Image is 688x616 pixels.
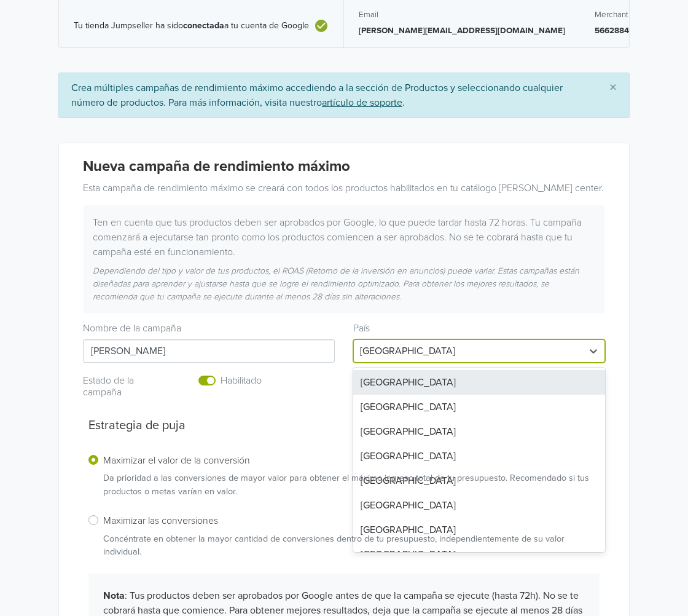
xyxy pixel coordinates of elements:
[609,79,617,97] span: ×
[103,532,600,559] p: Concéntrate en obtener la mayor cantidad de conversiones dentro de tu presupuesto, independientem...
[353,370,605,395] div: [GEOGRAPHIC_DATA]
[84,264,604,303] div: Dependiendo del tipo y valor de tus productos, el ROAS (Retorno de la inversión en anuncios) pued...
[322,97,402,109] u: artículo de soporte
[353,493,605,518] div: [GEOGRAPHIC_DATA]
[359,25,565,37] p: [PERSON_NAME][EMAIL_ADDRESS][DOMAIN_NAME]
[595,10,644,20] h5: Merchant ID
[83,158,605,176] h4: Nueva campaña de rendimiento máximo
[74,181,614,195] div: Esta campaña de rendimiento máximo se creará con todos los productos habilitados en tu catálogo [...
[88,418,600,433] h5: Estrategia de puja
[353,323,605,334] h6: País
[83,323,335,334] h6: Nombre de la campaña
[103,472,600,498] p: Da prioridad a las conversiones de mayor valor para obtener el máximo ingreso total de tu presupu...
[58,73,630,118] div: Crea múltiples campañas de rendimiento máximo accediendo a la sección de Productos y seleccionand...
[221,375,311,387] h6: Habilitado
[359,10,565,20] h5: Email
[103,590,125,602] b: Nota
[74,21,309,31] span: Tu tienda Jumpseller ha sido a tu cuenta de Google
[353,444,605,468] div: [GEOGRAPHIC_DATA]
[353,419,605,444] div: [GEOGRAPHIC_DATA]
[83,375,164,398] h6: Estado de la campaña
[83,339,335,363] input: Campaign name
[353,395,605,419] div: [GEOGRAPHIC_DATA]
[183,20,224,31] b: conectada
[168,97,405,109] a: Para más información, visita nuestroartículo de soporte.
[103,455,600,467] h6: Maximizar el valor de la conversión
[597,73,629,103] button: Close
[103,515,600,527] h6: Maximizar las conversiones
[595,25,644,37] p: 5662884253
[84,215,604,259] div: Ten en cuenta que tus productos deben ser aprobados por Google, lo que puede tardar hasta 72 hora...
